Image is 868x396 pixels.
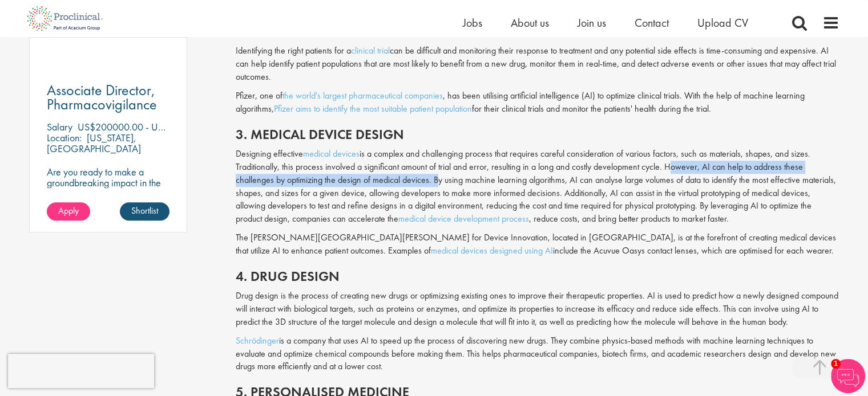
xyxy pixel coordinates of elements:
[47,202,90,221] a: Apply
[47,80,157,114] span: Associate Director, Pharmacovigilance
[58,205,79,217] span: Apply
[47,120,72,133] span: Salary
[635,15,669,30] a: Contact
[236,289,839,329] p: Drug design is the process of creating new drugs or optimizsing existing ones to improve their th...
[236,24,839,39] h2: 2. Clinical trials
[236,89,839,116] p: Pfizer, one of , has been utilising artificial intelligence (AI) to optimize clinical trials. Wit...
[47,166,170,231] p: Are you ready to make a groundbreaking impact in the world of biotechnology? Join a growing compa...
[282,89,443,101] a: the world's largest pharmaceutical companies
[78,120,260,133] p: US$200000.00 - US$250000.00 per annum
[463,15,482,30] a: Jobs
[47,131,82,144] span: Location:
[351,44,390,56] a: clinical trial
[236,44,839,84] p: Identifying the right patients for a can be difficult and monitoring their response to treatment ...
[398,213,529,224] a: medical device development process
[236,334,839,374] p: is a company that uses AI to speed up the process of discovering new drugs. They combine physics-...
[697,15,748,30] a: Upload CV
[831,359,865,393] img: Chatbot
[47,131,141,155] p: [US_STATE], [GEOGRAPHIC_DATA]
[303,148,360,160] a: medical devices
[120,202,169,221] a: Shortlist
[274,103,472,115] a: Pfizer aims to identify the most suitable patient population
[831,359,841,369] span: 1
[236,231,839,258] p: The [PERSON_NAME][GEOGRAPHIC_DATA][PERSON_NAME] for Device Innovation, located in [GEOGRAPHIC_DAT...
[236,148,839,226] p: Designing effective is a complex and challenging process that requires careful consideration of v...
[236,269,839,284] h2: 4. Drug design
[236,334,279,346] a: Schrödinger
[236,127,839,142] h2: 3. Medical device design
[8,354,154,388] iframe: reCAPTCHA
[47,83,170,112] a: Associate Director, Pharmacovigilance
[511,15,549,30] a: About us
[578,15,606,30] a: Join us
[431,244,553,256] a: medical devices designed using AI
